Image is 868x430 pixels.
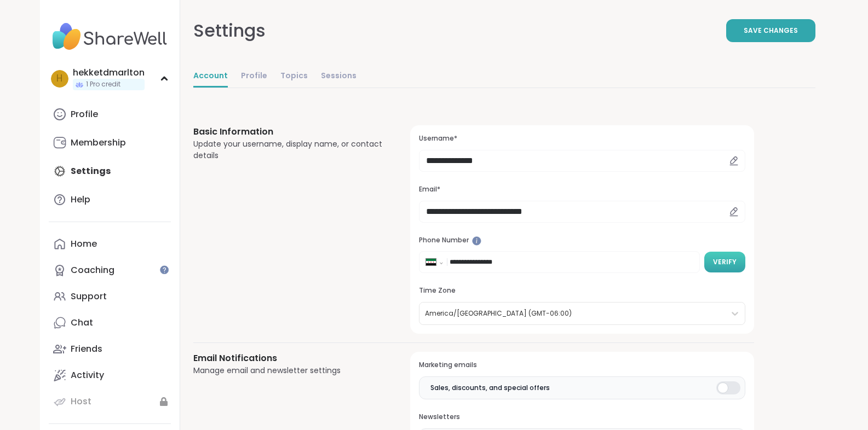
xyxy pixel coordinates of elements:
[71,137,126,149] div: Membership
[713,257,737,267] span: Verify
[193,138,384,161] div: Update your username, display name, or contact details
[49,101,171,127] a: Profile
[193,365,384,376] div: Manage email and newsletter settings
[49,231,171,257] a: Home
[86,80,120,89] span: 1 Pro credit
[71,238,97,250] div: Home
[193,125,384,138] h3: Basic Information
[419,134,745,143] h3: Username*
[49,362,171,388] a: Activity
[419,412,745,422] h3: Newsletters
[71,194,90,206] div: Help
[744,26,798,36] span: Save Changes
[472,236,481,246] iframe: Spotlight
[71,369,104,381] div: Activity
[193,18,266,44] div: Settings
[49,257,171,283] a: Coaching
[71,108,98,120] div: Profile
[49,130,171,156] a: Membership
[49,388,171,415] a: Host
[71,264,114,276] div: Coaching
[430,383,550,393] span: Sales, discounts, and special offers
[71,343,102,355] div: Friends
[49,310,171,336] a: Chat
[419,361,745,370] h3: Marketing emails
[56,72,62,86] span: h
[73,67,145,79] div: hekketdmarlton
[704,252,745,272] button: Verify
[71,317,93,329] div: Chat
[49,336,171,362] a: Friends
[280,66,308,88] a: Topics
[726,19,815,42] button: Save Changes
[71,290,107,303] div: Support
[49,18,171,56] img: ShareWell Nav Logo
[241,66,267,88] a: Profile
[193,66,228,88] a: Account
[419,236,745,245] h3: Phone Number
[419,286,745,295] h3: Time Zone
[49,187,171,213] a: Help
[71,396,91,408] div: Host
[49,283,171,310] a: Support
[419,185,745,194] h3: Email*
[160,265,169,274] iframe: Spotlight
[321,66,357,88] a: Sessions
[193,352,384,365] h3: Email Notifications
